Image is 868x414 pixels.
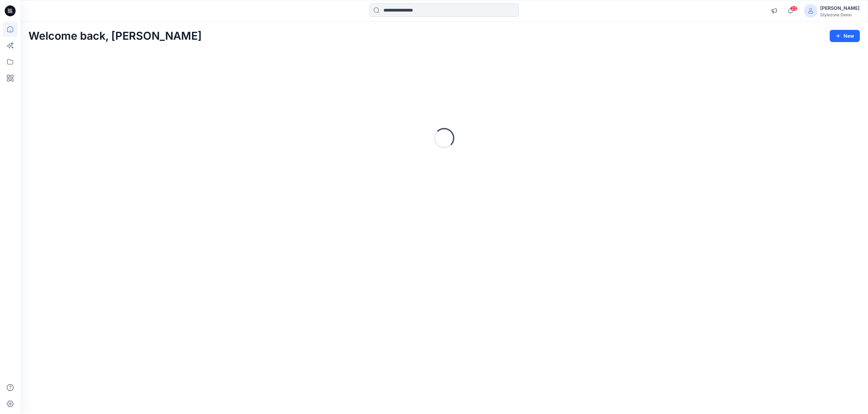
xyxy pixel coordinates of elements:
span: 23 [790,6,797,11]
div: Stylezone Demo [820,12,860,17]
button: New [830,30,860,42]
div: [PERSON_NAME] [820,4,860,12]
svg: avatar [808,8,813,14]
h2: Welcome back, [PERSON_NAME] [28,30,202,42]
